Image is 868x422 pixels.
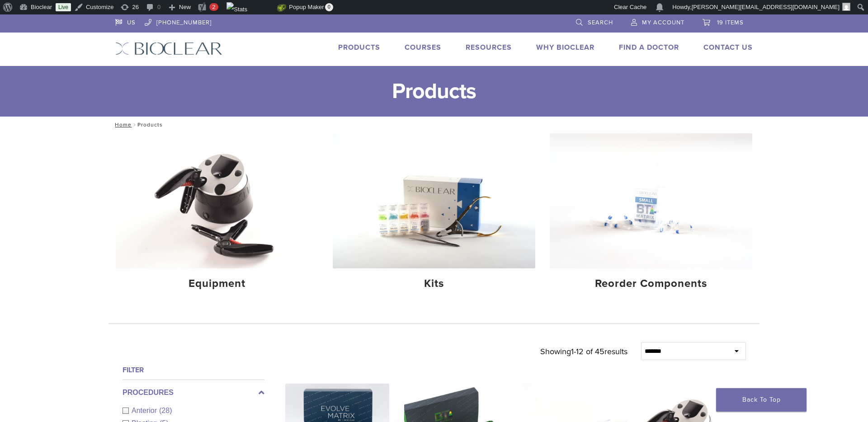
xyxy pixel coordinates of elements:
a: Search [576,14,613,28]
span: Search [588,19,613,26]
span: 19 items [717,19,744,26]
span: 0 [325,3,333,11]
span: [PERSON_NAME][EMAIL_ADDRESS][DOMAIN_NAME] [692,4,840,10]
a: My Account [631,14,684,28]
a: Products [338,43,380,52]
a: Equipment [116,133,318,298]
span: (28) [159,407,172,414]
a: Find A Doctor [619,43,679,52]
a: Kits [333,133,535,298]
a: Courses [405,43,441,52]
label: Procedures [123,387,264,398]
a: US [115,14,136,28]
a: Contact Us [703,43,753,52]
img: Reorder Components [550,133,752,268]
h4: Kits [340,276,528,292]
a: Home [112,122,132,128]
span: Anterior [132,407,159,414]
img: Kits [333,133,535,268]
img: Bioclear [115,42,222,55]
p: Showing results [540,342,627,361]
img: Equipment [116,133,318,268]
a: Live [56,3,71,11]
img: Views over 48 hours. Click for more Jetpack Stats. [226,2,277,13]
a: Why Bioclear [536,43,594,52]
h4: Equipment [123,276,311,292]
nav: Products [108,117,759,133]
span: My Account [642,19,684,26]
span: 2 [212,4,215,10]
a: 19 items [703,14,744,28]
a: [PHONE_NUMBER] [145,14,212,28]
a: Reorder Components [550,133,752,298]
a: Resources [466,43,512,52]
a: Back To Top [716,388,807,412]
span: / [132,122,137,127]
h4: Reorder Components [557,276,745,292]
h4: Filter [123,365,264,375]
span: 1-12 of 45 [571,347,604,356]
